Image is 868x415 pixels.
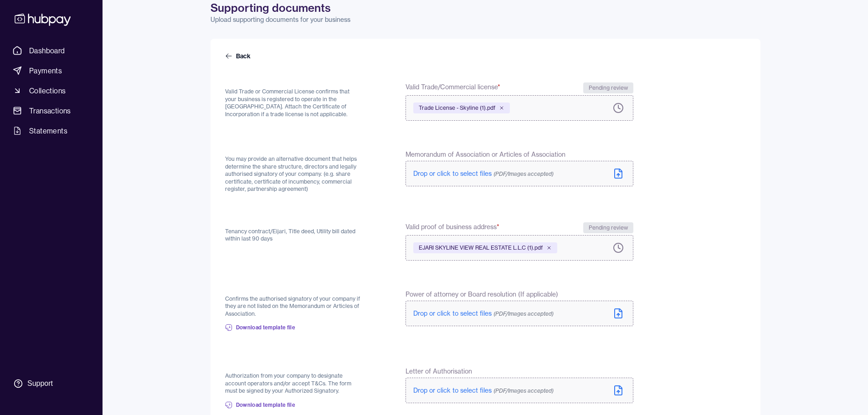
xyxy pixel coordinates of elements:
span: Power of attorney or Board resolution (If applicable) [406,290,558,299]
span: Trade License - Skyline (1).pdf [419,104,495,112]
span: Payments [29,65,62,76]
span: Download template file [236,401,296,409]
a: Dashboard [9,42,93,59]
span: Valid proof of business address [406,222,499,233]
div: Support [27,379,53,389]
a: Statements [9,123,93,139]
span: Statements [29,125,67,136]
div: Pending review [583,82,633,93]
span: Letter of Authorisation [406,367,472,376]
a: Download template file [225,395,296,415]
a: Transactions [9,102,93,119]
span: Transactions [29,105,71,116]
span: (PDF/Images accepted) [493,170,554,177]
a: Payments [9,62,93,79]
span: EJARI SKYLINE VIEW REAL ESTATE L.L.C (1).pdf [419,244,543,251]
p: Tenancy contract/Eijari, Title deed, Utility bill dated within last 90 days [225,228,362,243]
a: Collections [9,82,93,99]
span: Collections [29,85,66,96]
span: (PDF/Images accepted) [493,387,554,394]
span: (PDF/Images accepted) [493,310,554,317]
div: Pending review [583,222,633,233]
span: Download template file [236,324,296,331]
span: Drop or click to select files [413,169,554,178]
p: Confirms the authorised signatory of your company if they are not listed on the Memorandum or Art... [225,295,362,318]
span: Dashboard [29,45,65,56]
a: Download template file [225,318,296,338]
p: Authorization from your company to designate account operators and/or accept T&Cs. The form must ... [225,372,362,395]
a: Back [225,51,252,61]
span: Memorandum of Association or Articles of Association [406,150,565,159]
p: You may provide an alternative document that helps determine the share structure, directors and l... [225,155,362,193]
a: Support [9,374,93,393]
span: Valid Trade/Commercial license [406,82,500,93]
p: Valid Trade or Commercial License confirms that your business is registered to operate in the [GE... [225,88,362,118]
span: Drop or click to select files [413,309,554,318]
span: Drop or click to select files [413,386,554,395]
h1: Supporting documents [211,0,760,15]
p: Upload supporting documents for your business [211,15,760,24]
